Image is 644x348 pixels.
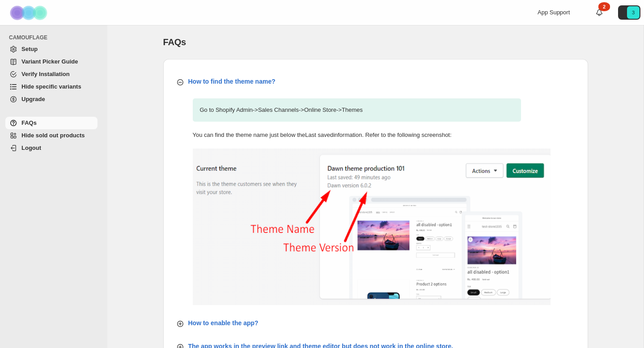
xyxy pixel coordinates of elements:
span: CAMOUFLAGE [9,34,101,41]
text: 3 [632,10,635,15]
a: Variant Picker Guide [5,55,97,68]
a: Verify Installation [5,68,97,81]
span: Avatar with initials 3 [627,6,640,19]
span: Variant Picker Guide [21,58,78,65]
a: Hide specific variants [5,81,97,93]
span: App Support [538,9,570,16]
span: Verify Installation [21,71,70,77]
span: Hide specific variants [21,83,81,90]
a: Logout [5,142,97,154]
span: Setup [21,46,38,52]
button: Avatar with initials 3 [618,5,640,20]
span: FAQs [21,119,37,126]
img: find-theme-name [193,149,551,305]
button: How to enable the app? [170,315,581,331]
a: FAQs [5,117,97,129]
a: Setup [5,43,97,55]
span: Logout [21,144,41,151]
div: 2 [598,2,610,11]
a: Upgrade [5,93,97,106]
button: How to find the theme name? [170,73,581,89]
a: Hide sold out products [5,129,97,142]
a: 2 [595,8,604,17]
p: How to enable the app? [188,318,258,327]
span: Upgrade [21,96,45,102]
p: How to find the theme name? [188,77,275,86]
span: Hide sold out products [21,132,85,139]
p: You can find the theme name just below the Last saved information. Refer to the following screens... [193,131,521,140]
p: Go to Shopify Admin -> Sales Channels -> Online Store -> Themes [193,98,521,122]
img: Camouflage [7,0,52,25]
span: FAQs [163,37,186,47]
